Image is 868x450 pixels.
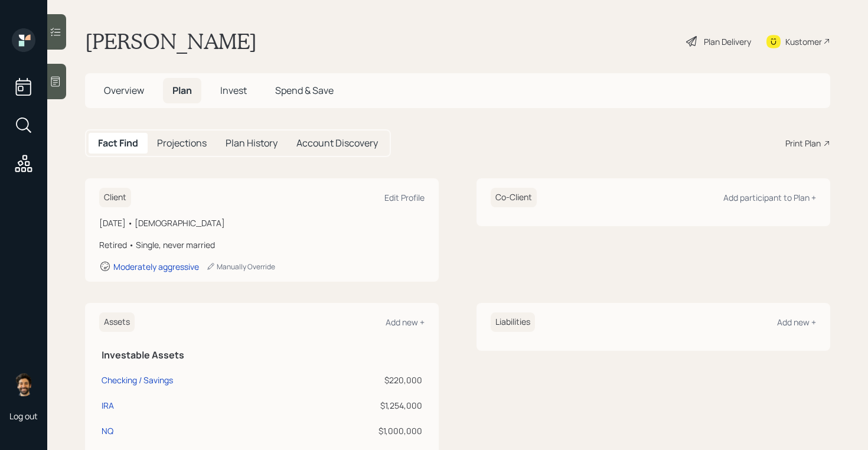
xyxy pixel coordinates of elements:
[723,192,816,203] div: Add participant to Plan +
[785,35,822,48] div: Kustomer
[777,317,816,328] div: Add new +
[301,399,422,412] div: $1,254,000
[85,28,257,54] h1: [PERSON_NAME]
[301,374,422,386] div: $220,000
[491,188,537,207] h6: Co-Client
[384,192,425,203] div: Edit Profile
[157,138,207,149] h5: Projections
[98,138,138,149] h5: Fact Find
[172,84,192,97] span: Plan
[386,317,425,328] div: Add new +
[220,84,247,97] span: Invest
[104,84,144,97] span: Overview
[226,138,278,149] h5: Plan History
[301,425,422,437] div: $1,000,000
[491,312,535,332] h6: Liabilities
[99,217,425,229] div: [DATE] • [DEMOGRAPHIC_DATA]
[296,138,378,149] h5: Account Discovery
[206,262,275,272] div: Manually Override
[704,35,751,48] div: Plan Delivery
[99,239,425,251] div: Retired • Single, never married
[275,84,334,97] span: Spend & Save
[99,312,135,332] h6: Assets
[12,373,35,396] img: eric-schwartz-headshot.png
[785,137,821,149] div: Print Plan
[99,188,131,207] h6: Client
[102,425,113,437] div: NQ
[113,261,199,272] div: Moderately aggressive
[102,399,114,412] div: IRA
[102,374,173,386] div: Checking / Savings
[102,350,422,361] h5: Investable Assets
[9,410,38,422] div: Log out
